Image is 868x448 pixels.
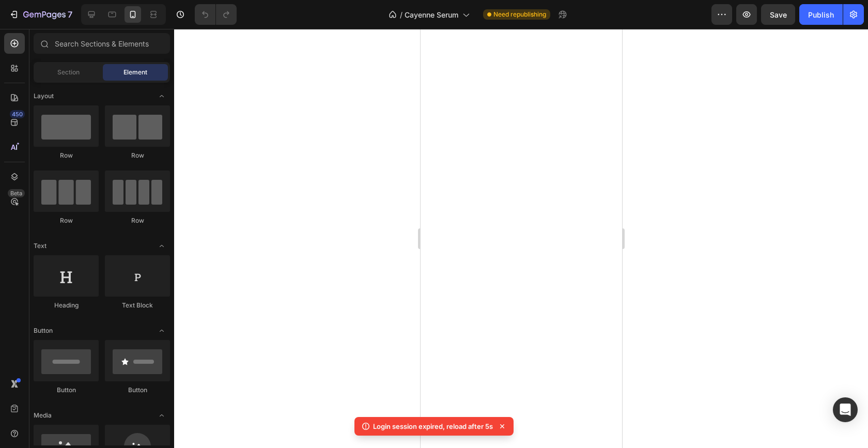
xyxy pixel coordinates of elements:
div: Row [34,151,99,160]
span: Element [123,68,147,77]
span: Media [34,411,52,420]
span: Section [57,68,80,77]
div: Open Intercom Messenger [833,397,858,422]
span: Toggle open [153,238,170,254]
span: Need republishing [493,10,546,19]
span: Text [34,241,47,251]
span: Layout [34,91,54,101]
iframe: Design area [421,29,622,448]
span: Button [34,326,53,335]
span: Toggle open [153,88,170,104]
div: Heading [34,301,99,310]
div: 450 [10,110,25,118]
span: Save [770,10,787,19]
span: Toggle open [153,322,170,339]
div: Button [105,385,170,395]
div: Beta [8,189,25,197]
p: Login session expired, reload after 5s [373,421,493,431]
span: Toggle open [153,407,170,424]
span: / [400,9,402,20]
input: Search Sections & Elements [34,33,170,54]
p: 7 [68,8,72,21]
div: Row [105,151,170,160]
button: 7 [4,4,77,25]
button: Save [761,4,795,25]
div: Row [105,216,170,225]
div: Text Block [105,301,170,310]
div: Row [34,216,99,225]
button: Publish [799,4,843,25]
div: Publish [808,9,834,20]
div: Button [34,385,99,395]
div: Undo/Redo [195,4,237,25]
span: Cayenne Serum [405,9,458,20]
